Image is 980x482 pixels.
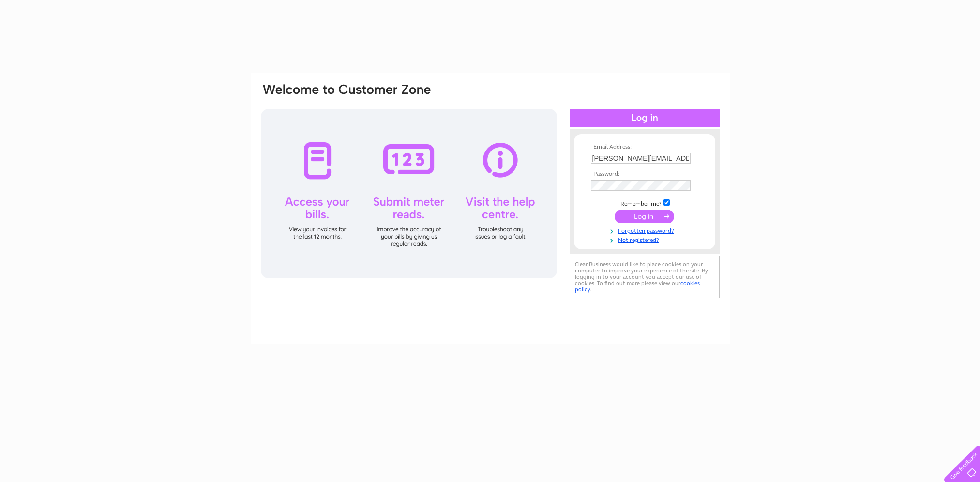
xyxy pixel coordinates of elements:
th: Password: [588,171,701,178]
th: Email Address: [588,144,701,151]
div: Clear Business would like to place cookies on your computer to improve your experience of the sit... [570,256,720,298]
a: Not registered? [591,235,701,244]
a: Forgotten password? [591,226,701,235]
input: Submit [615,210,674,223]
td: Remember me? [588,198,701,208]
a: cookies policy [575,280,700,293]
